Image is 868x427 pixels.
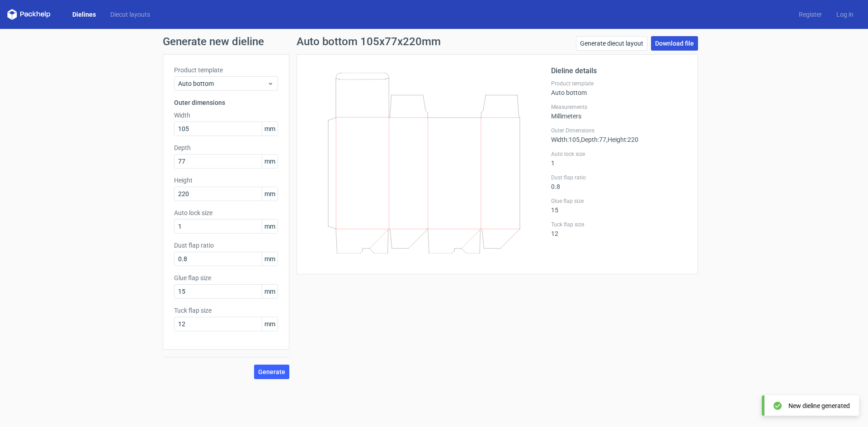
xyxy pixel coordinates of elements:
span: mm [262,220,278,233]
span: mm [262,317,278,331]
h2: Dieline details [551,66,687,76]
span: mm [262,155,278,168]
div: Auto bottom [551,80,687,96]
a: Generate diecut layout [576,36,647,51]
label: Dust flap ratio [551,174,687,181]
label: Dust flap ratio [174,241,278,250]
label: Auto lock size [551,150,687,158]
label: Width [174,111,278,120]
h1: Auto bottom 105x77x220mm [297,36,441,47]
div: 0.8 [551,174,687,190]
label: Glue flap size [551,197,687,205]
button: Generate [254,365,289,379]
div: 12 [551,221,687,237]
label: Tuck flap size [174,306,278,315]
label: Measurements [551,103,687,111]
div: 1 [551,150,687,167]
a: Register [792,10,829,19]
label: Tuck flap size [551,221,687,228]
span: Width : 105 [551,136,580,143]
span: mm [262,122,278,136]
a: Dielines [65,10,103,19]
h3: Outer dimensions [174,98,278,107]
span: mm [262,187,278,201]
span: mm [262,285,278,298]
span: mm [262,252,278,266]
label: Height [174,176,278,185]
label: Product template [174,66,278,75]
a: Download file [651,36,698,51]
span: Auto bottom [178,79,267,88]
div: New dieline generated [788,401,850,410]
span: , Height : 220 [606,136,638,143]
span: , Depth : 77 [580,136,606,143]
a: Log in [829,10,861,19]
div: Millimeters [551,103,687,120]
label: Product template [551,80,687,87]
label: Depth [174,143,278,152]
h1: Generate new dieline [163,36,705,47]
a: Diecut layouts [103,10,157,19]
span: Generate [258,369,285,375]
div: 15 [551,197,687,214]
label: Auto lock size [174,208,278,217]
label: Glue flap size [174,273,278,282]
label: Outer Dimensions [551,127,687,134]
